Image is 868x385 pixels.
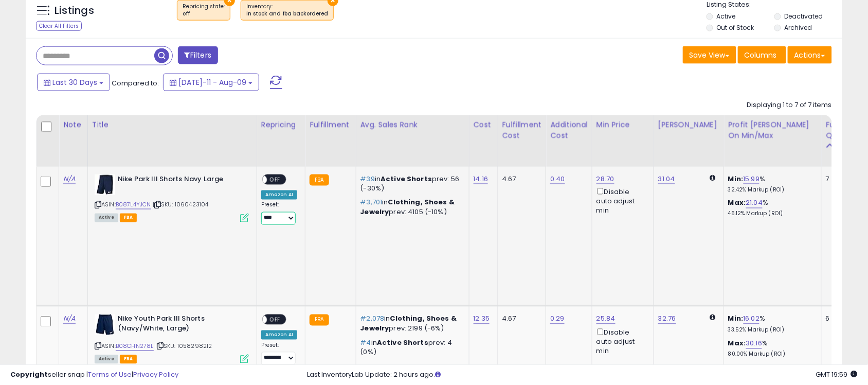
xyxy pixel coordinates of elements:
[728,186,813,194] p: 32.42% Markup (ROI)
[474,314,490,324] a: 12.35
[52,77,97,87] span: Last 30 Days
[728,198,746,208] b: Max:
[502,314,538,324] div: 4.67
[744,314,760,324] a: 16.02
[246,3,328,18] span: Inventory :
[360,314,457,333] span: Clothing, Shoes & Jewelry
[360,314,461,333] p: in prev: 2199 (-6%)
[728,351,813,358] p: 80.00% Markup (ROI)
[744,174,760,184] a: 15.99
[360,198,455,217] span: Clothing, Shoes & Jewelry
[728,211,813,218] p: 46.12% Markup (ROI)
[261,119,301,130] div: Repricing
[360,338,371,348] span: #4
[118,174,243,187] b: Nike Park III Shorts Navy Large
[502,174,538,184] div: 4.67
[728,314,744,324] b: Min:
[120,214,137,222] span: FBA
[116,342,154,351] a: B08CHN278L
[261,342,297,365] div: Preset:
[360,339,461,357] p: in prev: 4 (0%)
[502,119,541,141] div: Fulfillment Cost
[826,314,858,324] div: 6
[95,314,249,362] div: ASIN:
[474,119,494,130] div: Cost
[95,214,118,222] span: All listings currently available for purchase on Amazon
[63,174,76,184] a: N/A
[155,342,212,351] span: | SKU: 1058298212
[550,174,565,184] a: 0.40
[474,174,489,184] a: 14.16
[95,174,115,195] img: 31UtoPA1LCL._SL40_.jpg
[37,74,110,91] button: Last 30 Days
[785,23,812,32] label: Archived
[596,327,646,356] div: Disable auto adjust min
[826,119,861,141] div: Fulfillable Quantity
[550,119,588,141] div: Additional Cost
[746,339,763,349] a: 30.16
[360,198,461,217] p: in prev: 4105 (-10%)
[728,119,817,141] div: Profit [PERSON_NAME] on Min/Max
[816,370,858,379] span: 2025-09-9 19:59 GMT
[826,174,858,184] div: 7
[360,198,383,207] span: #3,701
[178,46,218,64] button: Filters
[267,176,283,184] span: OFF
[307,370,858,380] div: Last InventoryLab Update: 2 hours ago.
[55,4,94,18] h5: Listings
[377,338,428,348] span: Active Shorts
[183,10,225,17] div: off
[683,46,736,64] button: Save View
[728,199,813,218] div: %
[246,10,328,17] div: in stock and fba backordered
[261,330,297,340] div: Amazon AI
[728,327,813,334] p: 33.52% Markup (ROI)
[267,316,283,324] span: OFF
[63,119,83,130] div: Note
[745,50,777,60] span: Columns
[133,370,178,379] a: Privacy Policy
[88,370,132,379] a: Terms of Use
[118,314,243,336] b: Nike Youth Park III Shorts (Navy/White, Large)
[596,186,646,216] div: Disable auto adjust min
[63,314,76,324] a: N/A
[596,174,614,184] a: 28.70
[785,12,823,21] label: Deactivated
[183,3,225,18] span: Repricing state :
[381,174,432,184] span: Active Shorts
[310,119,351,130] div: Fulfillment
[36,21,82,31] div: Clear All Filters
[360,174,461,193] p: in prev: 56 (-30%)
[717,23,754,32] label: Out of Stock
[112,78,159,88] span: Compared to:
[360,119,465,130] div: Avg. Sales Rank
[738,46,786,64] button: Columns
[310,174,329,186] small: FBA
[724,115,822,167] th: The percentage added to the cost of goods (COGS) that forms the calculator for Min & Max prices.
[261,190,297,200] div: Amazon AI
[95,174,249,221] div: ASIN:
[658,119,719,130] div: [PERSON_NAME]
[728,339,746,348] b: Max:
[728,174,813,194] div: %
[310,314,329,326] small: FBA
[163,74,259,91] button: [DATE]-11 - Aug-09
[596,119,649,130] div: Min Price
[728,339,813,358] div: %
[717,12,736,21] label: Active
[178,77,246,87] span: [DATE]-11 - Aug-09
[747,100,832,110] div: Displaying 1 to 7 of 7 items
[360,174,375,184] span: #39
[116,201,151,209] a: B087L4YJCN
[658,174,675,184] a: 31.04
[788,46,832,64] button: Actions
[95,314,115,335] img: 315ADRoDpJL._SL40_.jpg
[728,174,744,184] b: Min:
[92,119,252,130] div: Title
[596,314,616,324] a: 25.84
[10,370,48,379] strong: Copyright
[728,314,813,334] div: %
[153,201,209,209] span: | SKU: 1060423104
[746,198,763,208] a: 21.04
[10,370,178,380] div: seller snap | |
